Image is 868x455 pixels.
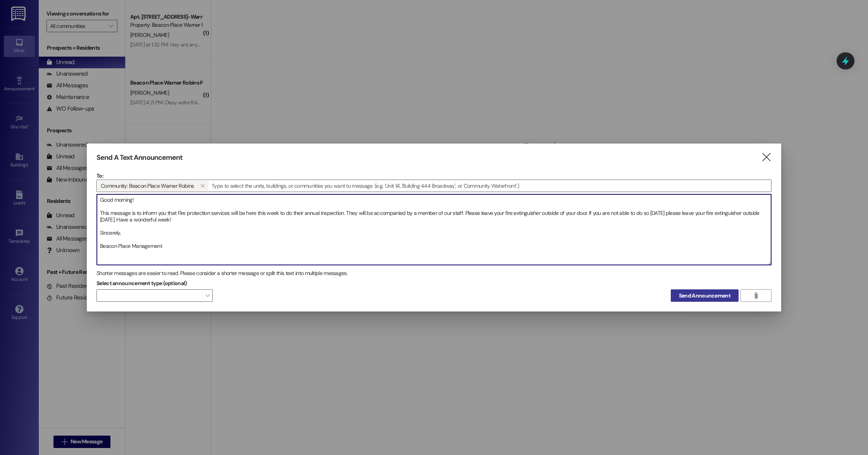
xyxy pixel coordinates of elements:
[761,153,772,161] i: 
[96,277,187,289] label: Select announcement type (optional)
[679,292,730,300] span: Send Announcement
[96,172,772,180] p: To:
[96,269,772,277] div: Shorter messages are easier to read. Please consider a shorter message or split this text into mu...
[753,292,759,299] i: 
[197,181,208,191] button: Community: Beacon Place Warner Robins
[96,194,772,265] div: Good morning! This message is to inform you that Fire protection services will be here this week ...
[101,181,194,191] span: Community: Beacon Place Warner Robins
[96,153,183,162] h3: Send A Text Announcement
[209,180,771,192] input: Type to select the units, buildings, or communities you want to message. (e.g. 'Unit 1A', 'Buildi...
[671,289,739,302] button: Send Announcement
[200,183,205,189] i: 
[97,194,771,265] textarea: Good morning! This message is to inform you that Fire protection services will be here this week ...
